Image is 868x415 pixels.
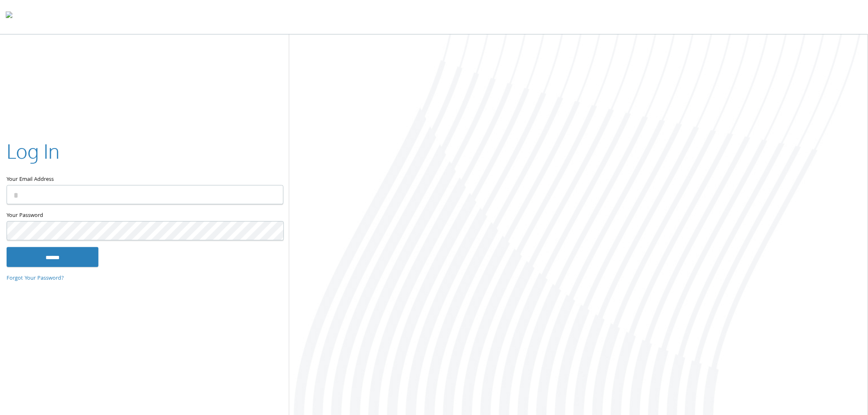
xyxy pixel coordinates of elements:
keeper-lock: Open Keeper Popup [267,226,277,236]
img: todyl-logo-dark.svg [6,9,12,25]
keeper-lock: Open Keeper Popup [267,190,277,200]
label: Your Password [7,211,283,221]
h2: Log In [7,137,59,165]
a: Forgot Your Password? [7,274,64,283]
